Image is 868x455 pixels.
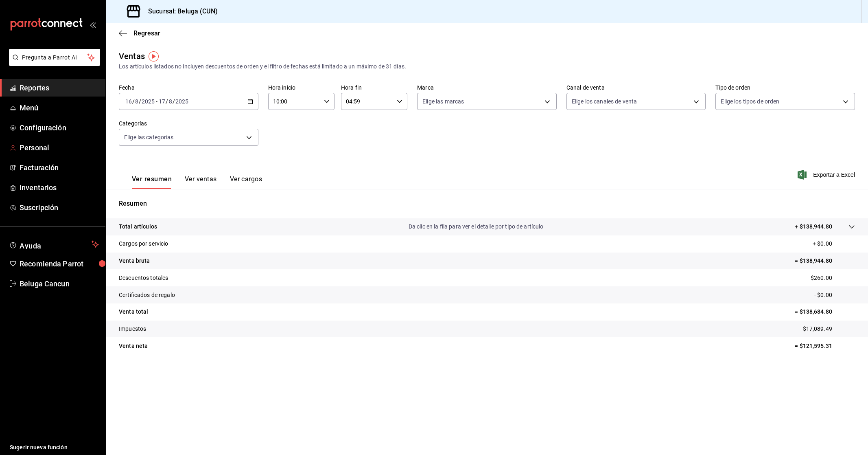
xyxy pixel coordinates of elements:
p: Total artículos [119,222,157,231]
img: Tooltip marker [149,51,159,62]
span: Personal [20,142,99,153]
span: Pregunta a Parrot AI [22,53,87,62]
span: / [132,98,135,105]
span: Ayuda [20,240,88,249]
label: Categorías [119,121,258,126]
button: Ver resumen [132,175,172,189]
p: + $138,944.80 [795,222,832,231]
span: / [173,98,175,105]
p: Certificados de regalo [119,291,175,299]
span: Facturación [20,162,99,173]
a: Pregunta a Parrot AI [6,59,100,68]
span: Regresar [133,29,160,37]
button: Regresar [119,29,160,37]
p: = $138,684.80 [795,308,855,316]
input: ---- [175,98,189,105]
label: Marca [417,85,557,90]
p: = $121,595.31 [795,342,855,350]
input: -- [125,98,132,105]
button: open_drawer_menu [90,21,96,28]
span: Inventarios [20,182,99,193]
span: Elige los tipos de orden [721,97,779,106]
p: Impuestos [119,325,146,333]
p: Venta bruta [119,257,150,265]
label: Tipo de orden [715,85,855,90]
p: Cargos por servicio [119,240,168,248]
p: Venta neta [119,342,148,350]
label: Fecha [119,85,258,90]
p: - $0.00 [814,291,855,299]
span: / [139,98,141,105]
label: Hora inicio [268,85,335,90]
span: Elige los canales de venta [572,97,637,106]
label: Hora fin [341,85,407,90]
div: Los artículos listados no incluyen descuentos de orden y el filtro de fechas está limitado a un m... [119,62,855,71]
button: Exportar a Excel [799,170,855,180]
p: - $260.00 [808,274,855,282]
p: - $17,089.49 [800,325,855,333]
span: Elige las marcas [422,97,464,106]
span: Sugerir nueva función [10,443,99,452]
span: Beluga Cancun [20,278,99,289]
span: Elige las categorías [124,133,174,141]
span: Menú [20,102,99,113]
span: Recomienda Parrot [20,258,99,269]
div: navigation tabs [132,175,262,189]
input: -- [158,98,166,105]
input: -- [135,98,139,105]
h3: Sucursal: Beluga (CUN) [142,7,218,16]
p: + $0.00 [813,240,855,248]
p: Venta total [119,308,148,316]
p: = $138,944.80 [795,257,855,265]
span: - [156,98,157,105]
button: Ver cargos [230,175,262,189]
button: Pregunta a Parrot AI [9,49,100,66]
p: Resumen [119,199,855,209]
label: Canal de venta [566,85,706,90]
span: Reportes [20,82,99,93]
div: Ventas [119,50,145,62]
input: ---- [141,98,155,105]
span: / [166,98,168,105]
button: Ver ventas [185,175,217,189]
span: Configuración [20,122,99,133]
p: Da clic en la fila para ver el detalle por tipo de artículo [409,222,544,231]
input: -- [168,98,173,105]
p: Descuentos totales [119,274,168,282]
span: Suscripción [20,202,99,213]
